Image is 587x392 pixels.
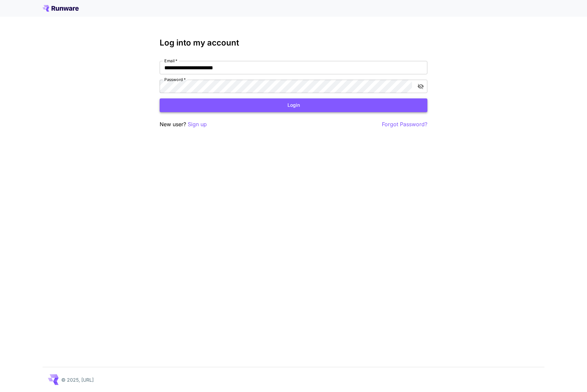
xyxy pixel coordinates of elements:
[160,98,427,112] button: Login
[160,38,427,48] h3: Log into my account
[382,120,427,129] button: Forgot Password?
[164,77,186,82] label: Password
[61,376,94,383] p: © 2025, [URL]
[164,58,177,64] label: Email
[160,120,207,129] p: New user?
[188,120,207,129] button: Sign up
[415,80,427,92] button: toggle password visibility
